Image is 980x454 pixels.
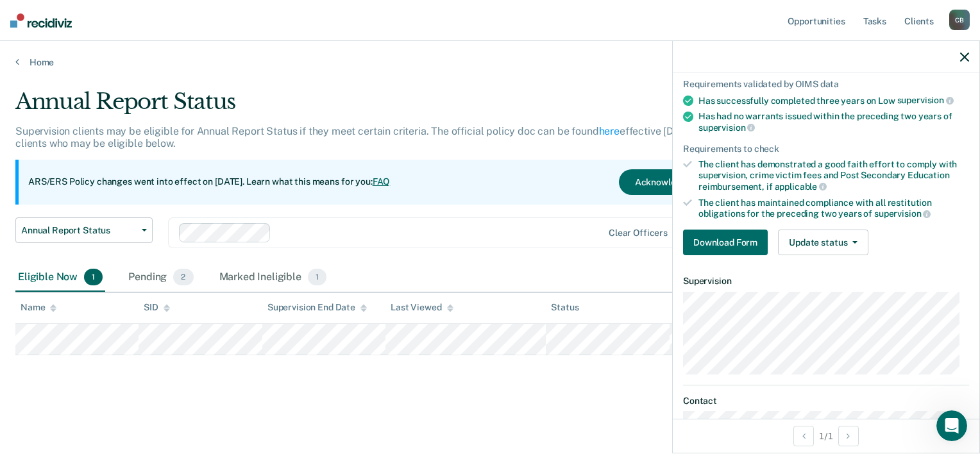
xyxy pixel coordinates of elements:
[217,264,330,292] div: Marked Ineligible
[698,198,969,219] div: The client has maintained compliance with all restitution obligations for the preceding two years of
[683,230,773,255] a: Navigate to form link
[778,230,868,255] button: Update status
[173,269,193,285] span: 2
[599,125,620,137] a: here
[15,264,105,292] div: Eligible Now
[15,125,734,149] p: Supervision clients may be eligible for Annual Report Status if they meet certain criteria. The o...
[21,225,137,236] span: Annual Report Status
[698,122,755,133] span: supervision
[874,208,931,219] span: supervision
[15,88,750,125] div: Annual Report Status
[144,302,170,313] div: SID
[698,111,969,133] div: Has had no warrants issued within the preceding two years of
[373,176,391,187] a: FAQ
[267,302,367,313] div: Supervision End Date
[698,95,969,106] div: Has successfully completed three years on Low
[897,95,954,105] span: supervision
[698,159,969,192] div: The client has demonstrated a good faith effort to comply with supervision, crime victim fees and...
[10,13,72,28] img: Recidiviz
[673,419,979,453] div: 1 / 1
[391,302,453,313] div: Last Viewed
[126,264,196,292] div: Pending
[551,302,579,313] div: Status
[308,269,326,285] span: 1
[838,426,859,446] button: Next Opportunity
[683,230,768,255] button: Download Form
[683,276,969,287] dt: Supervision
[683,144,969,155] div: Requirements to check
[936,410,967,441] iframe: Intercom live chat
[619,169,741,195] button: Acknowledge & Close
[21,302,56,313] div: Name
[84,269,103,285] span: 1
[609,228,668,239] div: Clear officers
[949,10,970,30] div: C B
[15,56,965,68] a: Home
[775,181,827,192] span: applicable
[683,79,969,90] div: Requirements validated by OIMS data
[793,426,814,446] button: Previous Opportunity
[683,396,969,407] dt: Contact
[28,176,390,189] p: ARS/ERS Policy changes went into effect on [DATE]. Learn what this means for you:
